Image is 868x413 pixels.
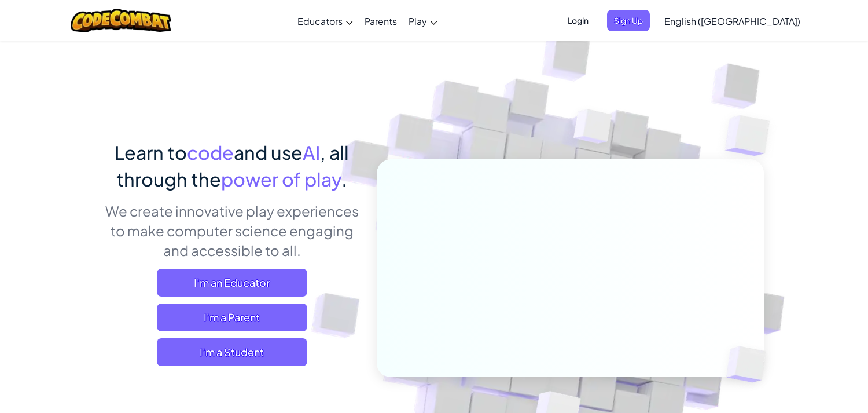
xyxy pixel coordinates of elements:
[115,141,187,164] span: Learn to
[234,141,303,164] span: and use
[157,304,307,331] a: I'm a Parent
[403,5,443,36] a: Play
[71,9,172,32] img: CodeCombat logo
[341,167,347,191] span: .
[359,5,403,36] a: Parents
[104,201,359,260] p: We create innovative play experiences to make computer science engaging and accessible to all.
[664,15,800,27] span: English ([GEOGRAPHIC_DATA])
[409,15,427,27] span: Play
[157,338,307,366] button: I'm a Student
[552,86,635,173] img: Overlap cubes
[607,10,650,31] button: Sign Up
[707,322,794,407] img: Overlap cubes
[297,15,343,27] span: Educators
[187,141,234,164] span: code
[292,5,359,36] a: Educators
[702,87,802,185] img: Overlap cubes
[221,167,341,191] span: power of play
[303,141,320,164] span: AI
[561,10,595,31] button: Login
[157,269,307,297] a: I'm an Educator
[659,5,806,36] a: English ([GEOGRAPHIC_DATA])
